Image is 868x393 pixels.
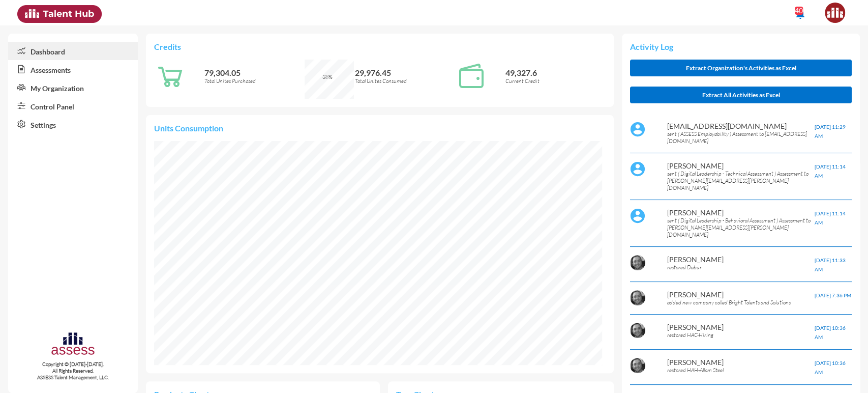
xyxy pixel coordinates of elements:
img: AOh14GigaHH8sHFAKTalDol_Rto9g2wtRCd5DeEZ-VfX2Q [630,255,645,270]
img: assesscompany-logo.png [50,331,96,359]
p: Credits [154,42,606,51]
img: default%20profile%20image.svg [630,161,645,177]
p: [PERSON_NAME] [667,208,815,217]
p: [PERSON_NAME] [667,161,815,170]
p: Total Unites Consumed [355,77,455,85]
img: default%20profile%20image.svg [630,122,645,137]
p: [PERSON_NAME] [667,323,815,331]
mat-icon: notifications [794,8,806,20]
img: AOh14GigaHH8sHFAKTalDol_Rto9g2wtRCd5DeEZ-VfX2Q [630,358,645,373]
a: Control Panel [8,97,138,115]
span: [DATE] 11:14 AM [815,210,846,226]
p: [PERSON_NAME] [667,290,815,299]
span: 38% [322,73,333,80]
span: [DATE] 11:29 AM [815,124,846,139]
p: sent ( ASSESS Employability ) Assessment to [EMAIL_ADDRESS][DOMAIN_NAME] [667,130,815,145]
p: Units Consumption [154,123,606,133]
a: Settings [8,115,138,133]
span: [DATE] 10:36 AM [815,325,846,340]
p: [PERSON_NAME] [667,358,815,367]
img: AOh14GigaHH8sHFAKTalDol_Rto9g2wtRCd5DeEZ-VfX2Q [630,323,645,338]
p: [EMAIL_ADDRESS][DOMAIN_NAME] [667,122,815,130]
p: Current Credit [505,77,606,85]
button: Extract Organization's Activities as Excel [630,60,852,76]
span: [DATE] 11:14 AM [815,163,846,179]
span: [DATE] 11:33 AM [815,257,846,272]
span: [DATE] 10:36 AM [815,360,846,375]
p: 49,327.6 [505,68,606,77]
p: added new company called Bright Talents and Solutions [667,299,815,306]
a: My Organization [8,78,138,97]
img: AOh14GigaHH8sHFAKTalDol_Rto9g2wtRCd5DeEZ-VfX2Q [630,290,645,305]
p: restored Dabur [667,264,815,271]
p: sent ( Digital Leadership - Technical Assessment ) Assessment to [PERSON_NAME][EMAIL_ADDRESS][PER... [667,170,815,191]
img: default%20profile%20image.svg [630,208,645,223]
p: restored HAC-Hiring [667,331,815,339]
a: Assessments [8,60,138,78]
p: Copyright © [DATE]-[DATE]. All Rights Reserved. ASSESS Talent Management, LLC. [8,361,138,381]
a: Dashboard [8,42,138,60]
p: Total Unites Purchased [204,77,305,85]
div: 40 [795,7,803,15]
p: 29,976.45 [355,68,455,77]
span: [DATE] 7:36 PM [815,292,851,298]
p: sent ( Digital Leadership - Behavioral Assessment ) Assessment to [PERSON_NAME][EMAIL_ADDRESS][PE... [667,217,815,238]
button: Extract All Activities as Excel [630,87,852,103]
p: 79,304.05 [204,68,305,77]
p: restored HAH-Allam Steel [667,367,815,374]
p: [PERSON_NAME] [667,255,815,264]
p: Activity Log [630,42,852,51]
